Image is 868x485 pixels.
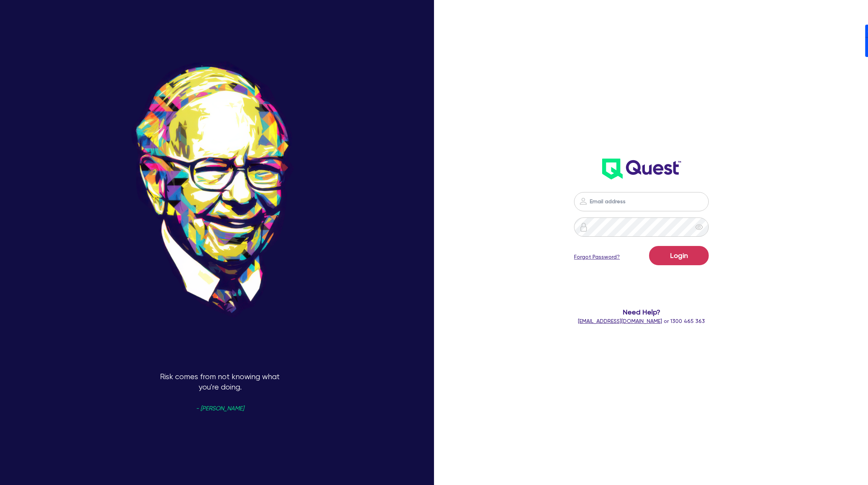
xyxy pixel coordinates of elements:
[578,318,662,324] a: [EMAIL_ADDRESS][DOMAIN_NAME]
[574,253,620,261] a: Forgot Password?
[602,159,681,179] img: wH2k97JdezQIQAAAABJRU5ErkJggg==
[578,318,705,324] span: or 1300 465 363
[579,222,588,232] img: icon-password
[579,197,588,206] img: icon-password
[523,307,760,317] span: Need Help?
[695,223,703,231] span: eye
[649,246,709,265] button: Login
[196,406,244,411] span: - [PERSON_NAME]
[574,192,709,211] input: Email address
